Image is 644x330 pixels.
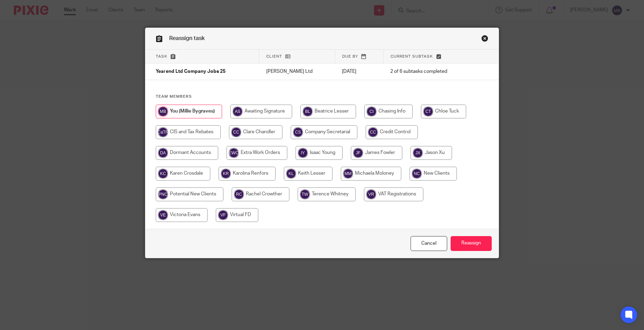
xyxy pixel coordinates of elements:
span: Client [266,55,282,58]
td: 2 of 6 subtasks completed [383,64,472,80]
a: Close this dialog window [481,35,488,44]
span: Reassign task [169,36,205,41]
span: Yearend Ltd Company Jobs 25 [156,69,225,74]
a: Close this dialog window [411,236,447,251]
span: Due by [342,55,358,58]
span: Current subtask [391,55,433,58]
input: Reassign [451,236,492,251]
span: Task [156,55,167,58]
h4: Team members [156,94,489,99]
p: [DATE] [342,68,376,75]
p: [PERSON_NAME] Ltd [266,68,328,75]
